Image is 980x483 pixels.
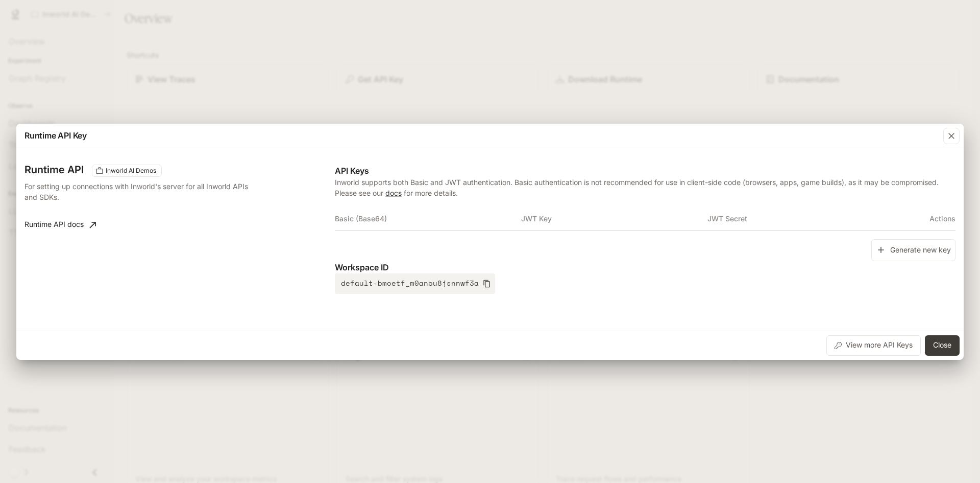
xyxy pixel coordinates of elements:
button: View more API Keys [826,335,921,356]
h3: Runtime API [24,165,84,175]
span: Inworld AI Demos [102,166,160,175]
a: Runtime API docs [20,215,100,235]
th: Actions [893,206,955,231]
button: Generate new key [871,239,955,261]
p: Runtime API Key [24,129,87,142]
p: API Keys [335,165,955,177]
a: docs [385,189,402,197]
div: These keys will apply to your current workspace only [92,165,162,177]
button: default-bmoetf_m0anbu8jsnnwf3a [335,273,495,294]
p: Workspace ID [335,261,955,273]
p: For setting up connections with Inworld's server for all Inworld APIs and SDKs. [24,181,251,202]
button: Close [925,335,960,356]
th: Basic (Base64) [335,206,521,231]
th: JWT Key [521,206,707,231]
p: Inworld supports both Basic and JWT authentication. Basic authentication is not recommended for u... [335,177,955,198]
th: JWT Secret [707,206,894,231]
